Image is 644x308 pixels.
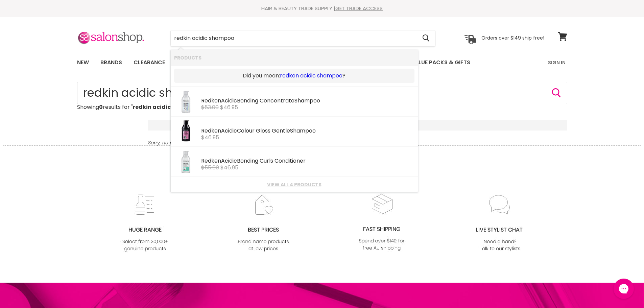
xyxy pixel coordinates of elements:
p: Did you mean: ? [177,72,411,79]
b: Shampoo [294,97,320,104]
b: Shampoo [290,127,316,135]
a: Brands [95,55,127,70]
div: Redken Colour Gloss Gentle [201,128,414,135]
img: bf585dfc-9792-4f5c-a9fe-0c20098514b7.webp [174,150,198,174]
b: Acidic [221,127,237,135]
em: Sorry, no products matched the keyword [148,139,244,146]
form: Product [170,30,435,46]
img: fast.jpg [354,193,409,252]
img: prices.jpg [236,194,291,253]
a: GET TRADE ACCESS [335,5,383,12]
a: View all 4 products [174,182,414,187]
a: Value Packs & Gifts [406,55,475,70]
input: Search [171,30,417,46]
a: redken acidic shampoo [280,72,342,79]
li: View All [171,177,418,192]
li: Products: Redken Acidic Bonding Concentrate Shampoo [171,86,418,117]
a: Clearance [128,55,170,70]
img: range2_8cf790d4-220e-469f-917d-a18fed3854b6.jpg [118,194,172,253]
div: Redken Bonding Concentrate [201,98,414,105]
li: Products [171,50,418,65]
s: $55.00 [201,164,219,171]
li: Products: Redken Acidic Bonding Curls Conditioner [171,147,418,177]
img: Redken-Acidic-Color-Gloss-Shampoo300ml_700x700_crop_center_jpg.webp [174,120,198,144]
li: Did you mean [171,65,418,86]
p: Orders over $149 ship free! [481,35,544,41]
li: Products: Redken Acidic Colour Gloss Gentle Shampoo [171,117,418,147]
button: Search [551,88,562,98]
span: $46.95 [201,134,219,141]
div: HAIR & BEAUTY TRADE SUPPLY | [69,5,576,12]
img: REDKENACIDICBONDINGCONCEDNTRATESHAMPOO_200x.jpg [174,90,198,114]
nav: Main [69,53,576,72]
div: Redken Bonding Curls Conditioner [201,158,414,165]
input: Search [77,82,567,104]
p: Showing results for " " [77,104,567,110]
span: $46.95 [220,103,238,111]
strong: 0 [99,103,103,111]
ul: Main menu [72,53,510,72]
h2: Why shop with Salonshop [3,145,641,193]
span: $46.95 [220,164,238,171]
a: Sign In [544,55,570,70]
strong: redkin acidic shampoo 1 liter [133,103,215,111]
img: chat_c0a1c8f7-3133-4fc6-855f-7264552747f6.jpg [473,194,527,253]
a: New [72,55,94,70]
button: Search [417,30,435,46]
iframe: Gorgias live chat messenger [610,276,637,301]
s: $53.00 [201,103,219,111]
form: Product [77,82,567,104]
b: Acidic [221,97,237,104]
b: Acidic [221,157,237,165]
